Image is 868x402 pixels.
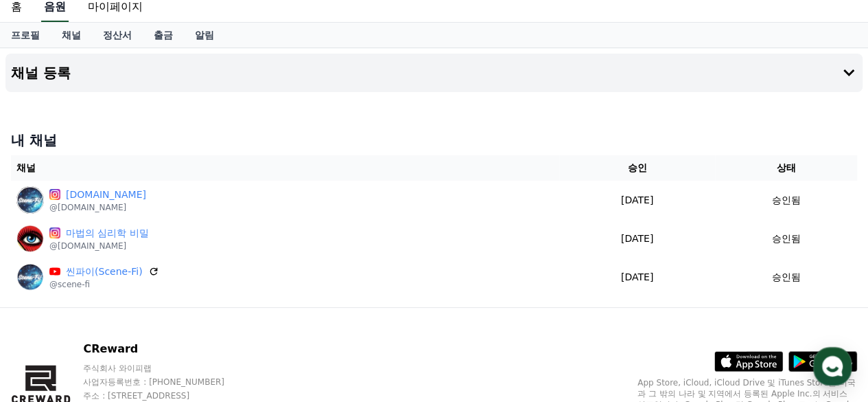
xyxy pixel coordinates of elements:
a: 대화 [91,288,177,322]
p: 사업자등록번호 : [PHONE_NUMBER] [83,377,250,388]
a: 알림 [184,23,225,47]
img: Scene.fi [16,186,44,214]
p: 승인됨 [771,193,800,208]
a: 홈 [4,288,91,322]
a: 씬파이(Scene-Fi) [66,265,143,279]
a: 정산서 [92,23,143,47]
a: 채널 [51,23,92,47]
p: @[DOMAIN_NAME] [49,202,146,213]
p: 승인됨 [771,270,800,284]
h4: 내 채널 [11,131,857,150]
p: [DATE] [565,193,709,208]
span: 홈 [43,309,51,320]
button: 채널 등록 [5,54,863,92]
p: @[DOMAIN_NAME] [49,241,149,252]
th: 승인 [559,155,714,181]
span: 대화 [126,309,142,320]
a: 설정 [177,288,263,322]
p: 승인됨 [771,232,800,246]
p: [DATE] [565,232,709,246]
h4: 채널 등록 [11,65,71,80]
a: 출금 [143,23,184,47]
img: 씬파이(Scene-Fi) [16,263,44,291]
img: 마법의 심리학 비밀 [16,225,44,252]
p: 주소 : [STREET_ADDRESS] [83,390,250,401]
p: @scene-fi [49,279,159,290]
a: 마법의 심리학 비밀 [66,226,149,241]
p: 주식회사 와이피랩 [83,363,250,374]
th: 상태 [715,155,857,181]
p: CReward [83,341,250,357]
p: [DATE] [565,270,709,284]
th: 채널 [11,155,559,181]
span: 설정 [212,309,228,320]
a: [DOMAIN_NAME] [66,188,146,202]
